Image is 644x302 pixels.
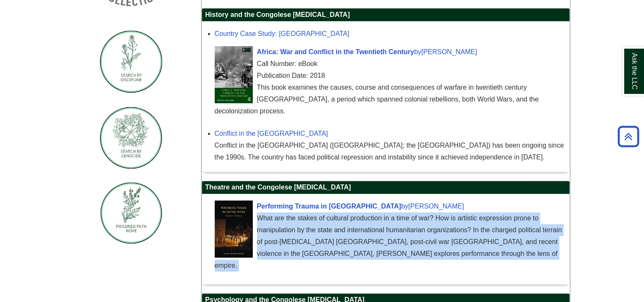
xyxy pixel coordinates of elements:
span: by [414,48,421,55]
div: Publication Date: 2018 [215,70,565,82]
span: Africa: War and Conflict in the Twentieth Century [257,48,415,55]
a: Cover ArtAfrica: War and Conflict in the Twentieth Centuryby[PERSON_NAME] [257,48,477,55]
a: Cover ArtPerforming Trauma in [GEOGRAPHIC_DATA]by[PERSON_NAME] [257,203,464,210]
img: Search by Genocide [100,106,163,169]
span: by [401,203,408,210]
span: Performing Trauma in [GEOGRAPHIC_DATA] [257,203,401,210]
a: Back to Top [615,131,642,142]
div: Conflict in the [GEOGRAPHIC_DATA] ([GEOGRAPHIC_DATA]; the [GEOGRAPHIC_DATA]) has been ongoing sin... [215,140,565,163]
a: Conflict in the [GEOGRAPHIC_DATA] [215,130,328,137]
img: Search by Discipline [100,30,163,93]
div: Call Number: eBook [215,58,565,70]
div: What are the stakes of cultural production in a time of war? How is artistic expression prone to ... [215,212,565,272]
img: Cover Art [215,200,253,258]
span: [PERSON_NAME] [408,203,464,210]
h2: Theatre and the Congolese [MEDICAL_DATA] [202,181,569,194]
a: Country Case Study: [GEOGRAPHIC_DATA] [215,30,350,37]
span: [PERSON_NAME] [421,48,477,55]
h2: History and the Congolese [MEDICAL_DATA] [202,8,569,22]
img: Cover Art [215,46,253,103]
div: This book examines the causes, course and consequences of warfare in twentieth century [GEOGRAPHI... [215,82,565,117]
img: Poisoned Path Home [100,181,163,244]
